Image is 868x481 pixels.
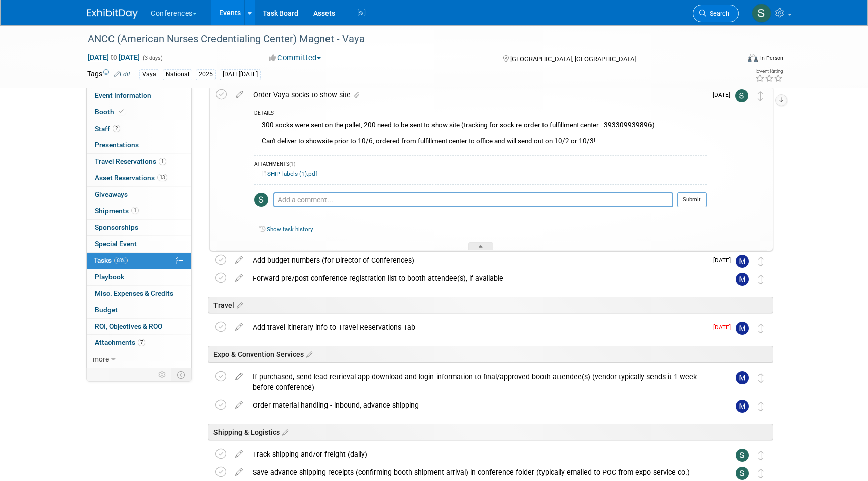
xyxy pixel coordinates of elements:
[87,9,138,19] img: ExhibitDay
[758,469,764,478] i: Move task
[758,373,764,383] i: Move task
[230,468,248,477] a: edit
[95,207,139,215] span: Shipments
[304,349,312,359] a: Edit sections
[755,69,783,74] div: Event Rating
[231,90,248,99] a: edit
[93,355,109,363] span: more
[95,273,124,281] span: Playbook
[713,324,736,331] span: [DATE]
[735,89,748,102] img: Sophie Buffo
[87,154,191,170] a: Travel Reservations1
[87,319,191,335] a: ROI, Objectives & ROO
[171,368,192,381] td: Toggle Event Tabs
[752,4,771,23] img: Sophie Buffo
[254,161,707,169] div: ATTACHMENTS
[693,5,739,22] a: Search
[758,402,764,411] i: Move task
[87,53,140,62] span: [DATE] [DATE]
[713,257,736,264] span: [DATE]
[95,108,126,116] span: Booth
[248,397,716,414] div: Order material handling - inbound, advance shipping
[94,256,128,264] span: Tasks
[758,257,764,266] i: Move task
[84,30,724,48] div: ANCC (American Nurses Credentialing Center) Magnet - Vaya
[142,55,163,61] span: (3 days)
[736,371,749,384] img: Marygrace LeGros
[87,88,191,104] a: Event Information
[230,372,248,381] a: edit
[248,252,707,269] div: Add budget numbers (for Director of Conferences)
[510,55,636,63] span: [GEOGRAPHIC_DATA], [GEOGRAPHIC_DATA]
[230,323,248,332] a: edit
[262,170,317,177] a: SHIP_labels (1).pdf
[114,257,128,264] span: 68%
[87,286,191,302] a: Misc. Expenses & Credits
[230,256,248,265] a: edit
[265,53,325,63] button: Committed
[196,69,216,80] div: 2025
[87,302,191,318] a: Budget
[220,69,261,80] div: [DATE][DATE]
[254,193,268,207] img: Sophie Buffo
[157,174,167,181] span: 13
[87,351,191,368] a: more
[248,319,707,336] div: Add travel itinerary info to Travel Reservations Tab
[280,427,288,437] a: Edit sections
[736,400,749,413] img: Marygrace LeGros
[95,322,162,330] span: ROI, Objectives & ROO
[87,253,191,269] a: Tasks68%
[208,424,773,440] div: Shipping & Logistics
[95,239,137,248] span: Special Event
[163,69,192,80] div: National
[248,270,716,287] div: Forward pre/post conference registration list to booth attendee(s), if available
[87,269,191,285] a: Playbook
[87,203,191,219] a: Shipments1
[95,338,145,346] span: Attachments
[138,339,145,346] span: 7
[680,52,783,67] div: Event Format
[113,125,120,132] span: 2
[95,141,139,149] span: Presentations
[706,10,729,17] span: Search
[267,226,313,233] a: Show task history
[289,161,295,167] span: (1)
[758,324,764,333] i: Move task
[154,368,171,381] td: Personalize Event Tab Strip
[95,174,167,182] span: Asset Reservations
[208,346,773,363] div: Expo & Convention Services
[230,450,248,459] a: edit
[87,220,191,236] a: Sponsorships
[230,401,248,410] a: edit
[248,368,716,396] div: If purchased, send lead retrieval app download and login information to final/approved booth atte...
[87,187,191,203] a: Giveaways
[736,449,749,462] img: Sophie Buffo
[248,446,716,463] div: Track shipping and/or freight (daily)
[95,223,138,231] span: Sponsorships
[230,274,248,283] a: edit
[254,110,707,118] div: DETAILS
[248,86,707,103] div: Order Vaya socks to show site
[87,335,191,351] a: Attachments7
[758,91,763,101] i: Move task
[87,104,191,121] a: Booth
[748,54,758,62] img: Format-Inperson.png
[87,137,191,153] a: Presentations
[114,71,130,78] a: Edit
[208,297,773,313] div: Travel
[677,192,707,207] button: Submit
[95,289,173,297] span: Misc. Expenses & Credits
[139,69,159,80] div: Vaya
[736,255,749,268] img: Marygrace LeGros
[758,275,764,284] i: Move task
[758,451,764,460] i: Move task
[736,273,749,286] img: Marygrace LeGros
[87,170,191,186] a: Asset Reservations13
[95,91,151,99] span: Event Information
[234,300,243,310] a: Edit sections
[254,118,707,150] div: 300 socks were sent on the pallet, 200 need to be sent to show site (tracking for sock re-order t...
[87,236,191,252] a: Special Event
[713,91,735,98] span: [DATE]
[95,306,118,314] span: Budget
[736,322,749,335] img: Marygrace LeGros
